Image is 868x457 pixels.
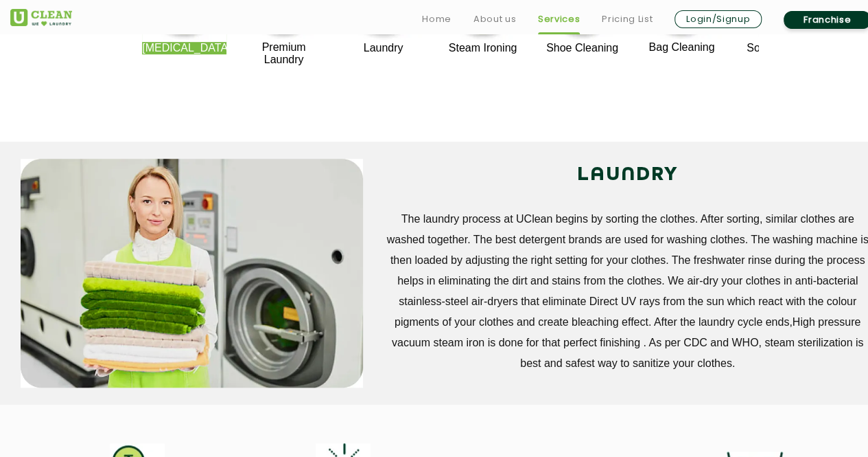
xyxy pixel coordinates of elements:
a: Services [538,11,580,27]
p: Steam Ironing [441,42,525,54]
a: Login/Signup [675,10,762,28]
img: service_main_image_11zon.webp [21,159,363,388]
a: About us [473,11,516,27]
p: Premium Laundry [242,41,326,66]
p: Shoe Cleaning [540,42,624,54]
a: Home [422,11,451,27]
img: UClean Laundry and Dry Cleaning [10,9,72,26]
p: Bag Cleaning [640,41,724,54]
p: Laundry [341,42,425,54]
p: Sofa Cleaning [739,42,823,54]
p: [MEDICAL_DATA] [142,42,226,54]
a: Pricing List [602,11,653,27]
